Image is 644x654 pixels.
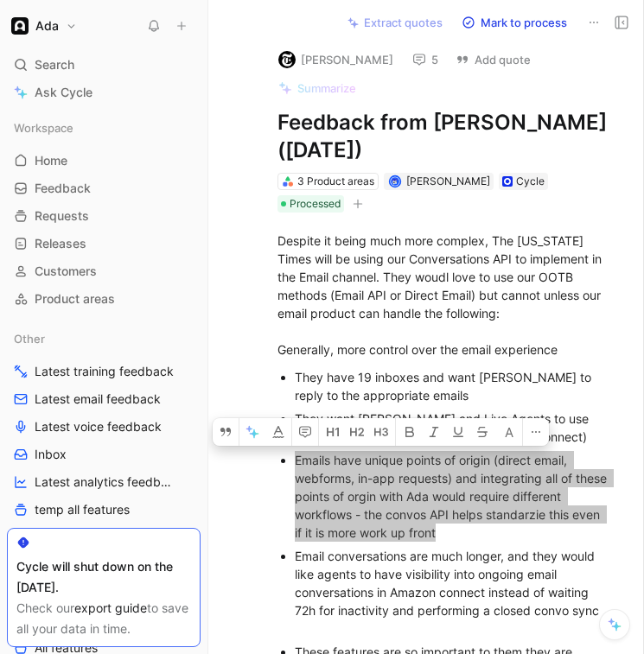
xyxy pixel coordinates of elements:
[35,207,89,225] span: Requests
[35,82,92,103] span: Ask Cycle
[35,501,130,518] span: temp all features
[271,47,401,73] button: logo[PERSON_NAME]
[35,180,91,197] span: Feedback
[35,54,74,75] span: Search
[7,386,201,412] a: Latest email feedback
[454,10,575,35] button: Mark to process
[11,17,29,35] img: Ada
[7,258,201,284] a: Customers
[406,175,490,187] span: [PERSON_NAME]
[35,18,59,34] h1: Ada
[277,109,611,164] h1: Feedback from [PERSON_NAME] ([DATE])
[496,418,522,446] button: A
[278,51,296,68] img: logo
[295,410,611,446] div: They want [PERSON_NAME] and Live Agents to use the same email address (they use amazon connect)
[35,446,67,463] span: Inbox
[290,195,341,213] span: Processed
[7,469,201,495] a: Latest analytics feedback
[7,359,201,384] a: Latest training feedback
[35,290,115,308] span: Product areas
[297,80,356,96] span: Summarize
[35,363,174,380] span: Latest training feedback
[7,414,201,440] a: Latest voice feedback
[7,203,201,229] a: Requests
[7,52,201,78] div: Search
[7,524,201,550] a: MSGX View
[7,14,81,38] button: AdaAda
[7,441,201,467] a: Inbox
[14,330,45,347] span: Other
[340,10,450,35] button: Extract quotes
[16,598,191,639] div: Check our to save all your data in time.
[74,600,147,615] a: export guide
[7,286,201,312] a: Product areas
[448,48,539,72] button: Add quote
[7,231,201,257] a: Releases
[405,48,446,72] button: 5
[7,326,201,352] div: Other
[7,497,201,523] a: temp all features
[277,232,611,359] div: Despite it being much more complex, The [US_STATE] Times will be using our Conversations API to i...
[35,235,86,252] span: Releases
[295,547,611,638] div: Email conversations are much longer, and they would like agents to have visibility into ongoing e...
[35,418,162,435] span: Latest voice feedback
[35,473,177,491] span: Latest analytics feedback
[35,390,161,408] span: Latest email feedback
[271,76,364,100] button: Summarize
[7,115,201,141] div: Workspace
[297,173,374,190] div: 3 Product areas
[277,195,344,213] div: Processed
[35,263,97,280] span: Customers
[16,556,191,598] div: Cycle will shut down on the [DATE].
[7,148,201,174] a: Home
[7,175,201,201] a: Feedback
[390,176,399,186] img: avatar
[295,451,611,542] div: Emails have unique points of origin (direct email, webforms, in-app requests) and integrating all...
[295,368,611,404] div: They have 19 inboxes and want [PERSON_NAME] to reply to the appropriate emails
[35,152,67,169] span: Home
[14,119,73,137] span: Workspace
[516,173,545,190] div: Cycle
[7,79,201,105] a: Ask Cycle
